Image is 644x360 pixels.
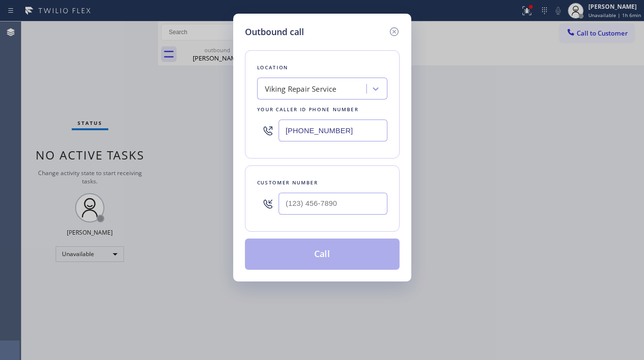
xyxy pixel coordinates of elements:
[257,104,387,115] div: Your caller id phone number
[245,25,304,39] h5: Outbound call
[245,239,400,270] button: Call
[265,83,337,95] div: Viking Repair Service
[257,62,387,73] div: Location
[257,178,387,188] div: Customer number
[279,120,387,141] input: (123) 456-7890
[279,193,387,215] input: (123) 456-7890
